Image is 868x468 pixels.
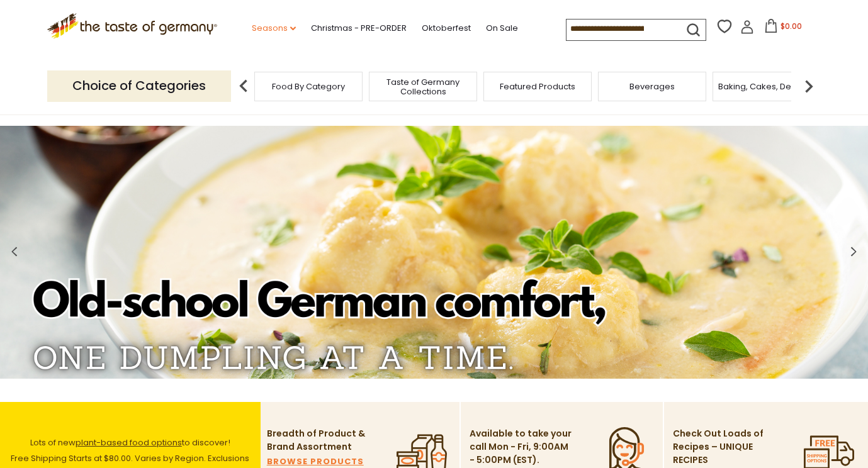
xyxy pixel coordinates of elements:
a: Featured Products [500,82,575,91]
a: Food By Category [272,82,345,91]
a: plant-based food options [76,437,182,448]
a: Seasons [252,21,296,35]
img: next arrow [796,74,821,99]
a: Oktoberfest [422,21,471,35]
p: Choice of Categories [47,70,231,101]
a: On Sale [486,21,518,35]
img: previous arrow [231,74,256,99]
a: Taste of Germany Collections [373,77,473,96]
a: Baking, Cakes, Desserts [718,82,816,91]
button: $0.00 [757,19,810,38]
p: Breadth of Product & Brand Assortment [267,427,371,454]
span: $0.00 [781,21,802,31]
a: Christmas - PRE-ORDER [311,21,407,35]
p: Check Out Loads of Recipes – UNIQUE RECIPES [673,427,764,467]
a: Beverages [629,82,675,91]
